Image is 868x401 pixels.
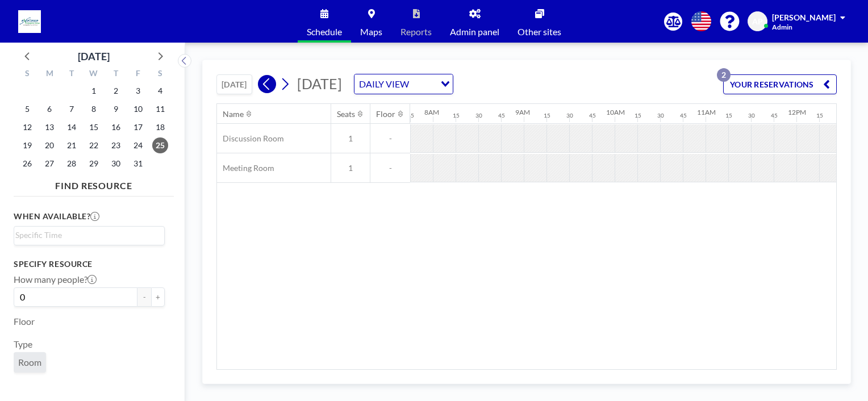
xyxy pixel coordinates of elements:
span: Thursday, October 23, 2025 [108,137,124,153]
div: 15 [725,112,732,119]
button: + [151,287,165,307]
span: AP [752,16,763,27]
span: 1 [331,163,370,173]
span: Sunday, October 26, 2025 [19,156,35,172]
div: 45 [771,112,778,119]
span: [DATE] [297,75,342,92]
span: Friday, October 17, 2025 [130,119,146,135]
span: Meeting Room [217,163,274,173]
span: Admin [772,23,792,31]
span: Discussion Room [217,133,284,144]
span: Reports [400,27,432,36]
span: Thursday, October 30, 2025 [108,156,124,172]
div: 15 [544,112,550,119]
div: 45 [680,112,687,119]
span: Saturday, October 25, 2025 [152,137,168,153]
span: Wednesday, October 8, 2025 [86,101,102,117]
h4: FIND RESOURCE [14,176,174,191]
span: Saturday, October 11, 2025 [152,101,168,117]
div: 30 [657,112,664,119]
span: Wednesday, October 29, 2025 [86,156,102,172]
span: Sunday, October 5, 2025 [19,101,35,117]
span: Sunday, October 19, 2025 [19,137,35,153]
span: Monday, October 6, 2025 [41,101,57,117]
button: - [137,287,151,307]
span: Thursday, October 16, 2025 [108,119,124,135]
label: Type [14,339,32,350]
span: Friday, October 10, 2025 [130,101,146,117]
div: 45 [498,112,505,119]
span: Friday, October 3, 2025 [130,83,146,99]
span: Maps [360,27,382,36]
span: Wednesday, October 15, 2025 [86,119,102,135]
div: S [149,67,171,82]
div: 30 [748,112,755,119]
input: Search for option [15,229,158,241]
span: [PERSON_NAME] [772,12,836,22]
span: Thursday, October 2, 2025 [108,83,124,99]
div: Seats [337,109,355,119]
div: 10AM [606,108,625,116]
span: Schedule [307,27,342,36]
span: Wednesday, October 1, 2025 [86,83,102,99]
div: 8AM [424,108,439,116]
span: Tuesday, October 14, 2025 [64,119,80,135]
span: Saturday, October 4, 2025 [152,83,168,99]
span: Tuesday, October 21, 2025 [64,137,80,153]
span: Friday, October 24, 2025 [130,137,146,153]
span: Room [18,357,41,368]
img: organization-logo [18,10,41,33]
span: DAILY VIEW [357,77,411,91]
div: 45 [589,112,596,119]
div: S [16,67,39,82]
div: M [39,67,61,82]
h3: Specify resource [14,259,165,269]
span: Tuesday, October 28, 2025 [64,156,80,172]
span: Monday, October 27, 2025 [41,156,57,172]
div: Name [223,109,244,119]
div: 9AM [515,108,530,116]
input: Search for option [412,77,434,91]
span: Saturday, October 18, 2025 [152,119,168,135]
span: Monday, October 20, 2025 [41,137,57,153]
span: Sunday, October 12, 2025 [19,119,35,135]
div: 30 [566,112,573,119]
div: 15 [635,112,641,119]
button: YOUR RESERVATIONS2 [723,74,837,94]
div: 15 [453,112,460,119]
div: 45 [407,112,414,119]
div: 30 [475,112,482,119]
span: Monday, October 13, 2025 [41,119,57,135]
label: How many people? [14,274,97,285]
span: - [370,133,410,144]
div: W [83,67,105,82]
div: [DATE] [78,48,110,64]
span: Other sites [518,27,561,36]
div: F [127,67,149,82]
button: [DATE] [216,74,252,94]
p: 2 [717,68,731,82]
div: 11AM [697,108,716,116]
span: Tuesday, October 7, 2025 [64,101,80,117]
div: Floor [376,109,395,119]
span: Wednesday, October 22, 2025 [86,137,102,153]
div: Search for option [354,74,453,94]
span: Admin panel [450,27,499,36]
span: 1 [331,133,370,144]
div: 15 [816,112,823,119]
span: Friday, October 31, 2025 [130,156,146,172]
div: 12PM [788,108,806,116]
label: Floor [14,316,35,327]
div: T [105,67,127,82]
span: Thursday, October 9, 2025 [108,101,124,117]
div: Search for option [14,227,164,244]
div: T [61,67,83,82]
span: - [370,163,410,173]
